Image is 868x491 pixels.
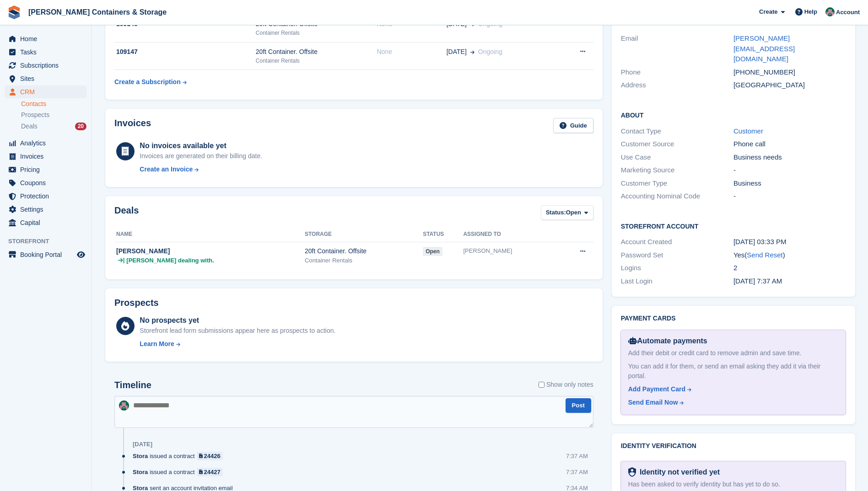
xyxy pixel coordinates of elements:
span: Tasks [20,46,75,59]
a: menu [5,85,86,98]
a: menu [5,216,86,229]
input: Show only notes [539,380,545,390]
div: No invoices available yet [140,140,262,151]
a: menu [5,203,86,216]
span: Open [566,208,581,217]
a: menu [5,46,86,59]
a: menu [5,248,86,261]
div: Identity not verified yet [636,467,720,478]
img: stora-icon-8386f47178a22dfd0bd8f6a31ec36ba5ce8667c1dd55bd0f319d3a0aa187defe.svg [7,5,21,19]
span: Analytics [20,137,75,149]
a: 24427 [197,468,223,476]
span: CRM [20,85,75,98]
div: Invoices are generated on their billing date. [140,151,262,161]
div: Add their debit or credit card to remove admin and save time. [628,348,838,358]
div: - [733,191,846,202]
span: Home [20,32,75,45]
div: Create an Invoice [140,165,193,174]
a: Preview store [75,249,86,260]
div: Container Rentals [256,57,377,65]
a: [PERSON_NAME] Containers & Storage [25,5,170,20]
div: - [733,165,846,176]
a: menu [5,176,86,189]
h2: Prospects [114,298,159,308]
div: [GEOGRAPHIC_DATA] [733,80,846,91]
span: | [123,256,124,265]
div: 7:37 AM [566,452,588,460]
div: Has been asked to verify identity but has yet to do so. [628,480,838,489]
a: menu [5,150,86,163]
span: [DATE] [447,47,467,57]
div: 7:37 AM [566,468,588,476]
a: Contacts [21,100,86,108]
div: Yes [733,250,846,261]
div: 24427 [204,468,221,476]
button: Post [566,398,591,413]
div: You can add it for them, or send an email asking they add it via their portal. [628,362,838,381]
div: [DATE] 03:33 PM [733,237,846,247]
h2: Payment cards [621,315,846,322]
a: Prospects [21,110,86,120]
div: Send Email Now [628,398,678,407]
a: Guide [553,118,593,133]
div: 20ft Container. Offsite [256,47,377,57]
h2: About [621,110,846,119]
div: Accounting Nominal Code [621,191,733,202]
img: Identity Verification Ready [628,467,636,477]
time: 2025-09-22 06:37:10 UTC [733,277,782,285]
a: menu [5,190,86,203]
a: Create a Subscription [114,74,187,91]
span: Stora [133,452,148,460]
img: Julia Marcham [825,7,835,16]
div: Customer Source [621,139,733,149]
span: Status: [546,208,566,217]
div: Add Payment Card [628,384,685,394]
div: [PERSON_NAME] [116,246,305,256]
span: Subscriptions [20,59,75,72]
div: 2 [733,263,846,273]
span: Help [804,7,817,16]
div: Automate payments [628,336,838,347]
h2: Deals [114,205,139,222]
span: Prospects [21,111,49,119]
div: [DATE] [133,441,152,448]
div: Marketing Source [621,165,733,176]
div: 24426 [204,452,221,460]
div: 109147 [114,47,256,57]
a: Customer [733,127,763,135]
div: None [377,47,446,57]
span: Create [759,7,777,16]
div: issued a contract [133,452,227,460]
a: 24426 [197,452,223,460]
a: menu [5,59,86,72]
a: Send Reset [747,251,782,259]
a: Create an Invoice [140,165,262,174]
div: Container Rentals [305,256,423,265]
div: Use Case [621,152,733,163]
div: Phone call [733,139,846,149]
div: Phone [621,67,733,78]
span: Protection [20,190,75,203]
a: [PERSON_NAME][EMAIL_ADDRESS][DOMAIN_NAME] [733,34,795,63]
div: Logins [621,263,733,273]
span: Ongoing [478,48,502,55]
div: Customer Type [621,178,733,189]
div: Container Rentals [256,29,377,37]
h2: Storefront Account [621,221,846,230]
span: Deals [21,122,38,131]
span: Sites [20,72,75,85]
div: issued a contract [133,468,227,476]
span: Capital [20,216,75,229]
div: Learn More [140,339,174,349]
span: open [423,247,442,256]
a: Learn More [140,339,335,349]
div: Address [621,80,733,91]
span: Settings [20,203,75,216]
a: menu [5,163,86,176]
span: Coupons [20,176,75,189]
span: Ongoing [478,20,502,27]
a: menu [5,137,86,149]
div: Contact Type [621,126,733,137]
span: [PERSON_NAME] dealing with. [126,256,214,265]
a: menu [5,32,86,45]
